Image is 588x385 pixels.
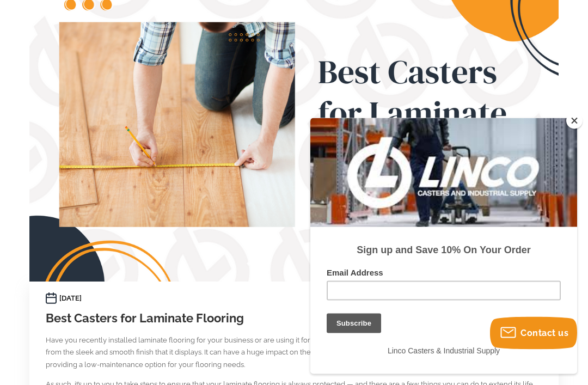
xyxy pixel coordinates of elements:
[46,310,542,328] h1: Best Casters for Laminate Flooring
[490,317,577,350] button: Contact us
[520,328,568,338] span: Contact us
[46,335,542,372] p: Have you recently installed laminate flooring for your business or are using it for industrial pu...
[16,195,71,215] input: Subscribe
[16,150,250,163] label: Email Address
[59,293,82,305] time: [DATE]
[77,228,189,237] span: Linco Casters & Industrial Supply
[566,113,583,129] button: Close
[46,126,220,137] strong: Sign up and Save 10% On Your Order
